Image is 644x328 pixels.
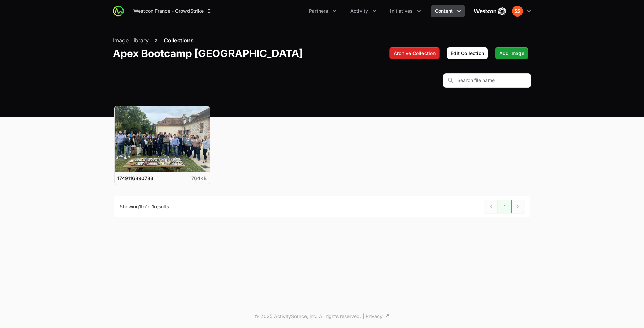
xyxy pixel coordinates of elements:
button: Add Image [495,47,528,59]
span: Add Image [499,49,524,57]
a: Privacy [366,313,389,320]
a: 1 [498,200,512,213]
p: © 2025 ActivitySource, inc. All rights reserved. [255,313,361,320]
button: Westcon France - CrowdStrike [129,5,217,17]
button: Edit Collection [447,47,488,59]
span: Activity [350,8,368,14]
button: Image Library [113,36,149,44]
h1: Apex Bootcamp [GEOGRAPHIC_DATA] [113,47,303,59]
span: 1 [139,204,141,209]
span: 1 [152,204,154,209]
p: Showing to of results [120,203,169,210]
img: Westcon France [473,4,506,18]
span: | [363,313,364,320]
span: Edit Collection [451,49,484,57]
button: Collections [164,36,194,44]
span: Archive Collection [394,49,436,57]
span: 1 [146,204,148,209]
div: Content menu [431,5,465,17]
span: Partners [309,8,328,14]
div: Main navigation [124,5,465,17]
button: Content [431,5,465,17]
button: Activity [346,5,380,17]
button: Initiatives [386,5,425,17]
button: Partners [305,5,341,17]
div: Partners menu [305,5,341,17]
div: Activity menu [346,5,380,17]
input: Search file name [443,73,531,88]
span: Content [435,8,453,14]
div: Initiatives menu [386,5,425,17]
div: Primary actions [389,47,528,59]
div: Supplier switch menu [129,5,217,17]
img: ActivitySource [113,6,124,17]
span: Initiatives [390,8,413,14]
button: Archive Collection [389,47,440,59]
img: Saruka Sothirasa [512,6,523,17]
